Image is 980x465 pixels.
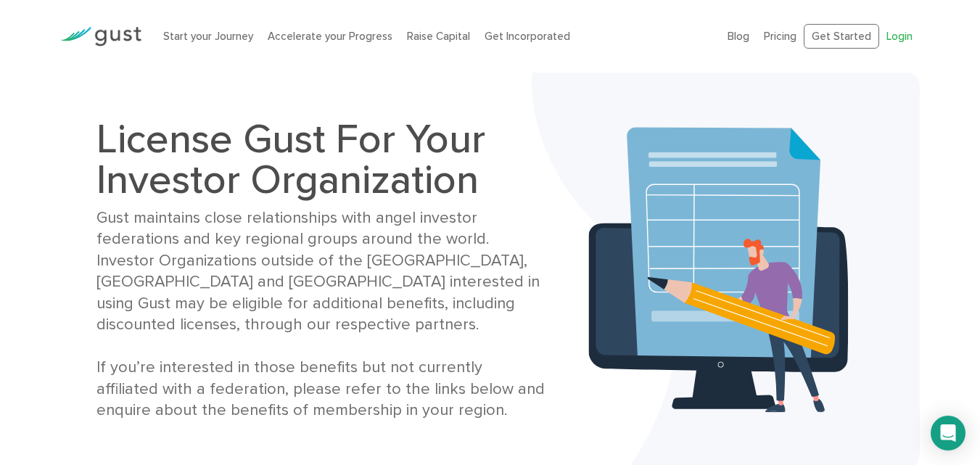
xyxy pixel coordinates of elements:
[407,30,470,43] a: Raise Capital
[268,30,392,43] a: Accelerate your Progress
[764,30,796,43] a: Pricing
[886,30,913,43] a: Login
[163,30,253,43] a: Start your Journey
[96,207,547,421] div: Gust maintains close relationships with angel investor federations and key regional groups around...
[485,30,570,43] a: Get Incorporated
[931,416,965,450] div: Open Intercom Messenger
[96,119,547,200] h1: License Gust For Your Investor Organization
[728,30,749,43] a: Blog
[60,27,141,46] img: Gust Logo
[804,24,879,49] a: Get Started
